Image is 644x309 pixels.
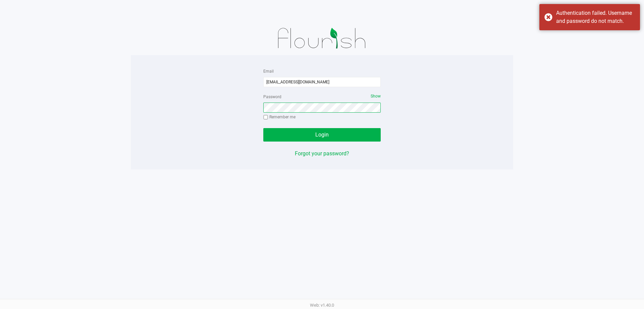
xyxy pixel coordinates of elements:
[556,9,635,25] div: Authentication failed. Username and password do not match.
[263,114,296,120] label: Remember me
[295,150,349,158] button: Forgot your password?
[263,128,381,142] button: Login
[263,115,268,120] input: Remember me
[371,94,381,99] span: Show
[315,131,329,138] span: Login
[263,94,281,100] label: Password
[310,303,334,308] span: Web: v1.40.0
[263,68,274,74] label: Email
